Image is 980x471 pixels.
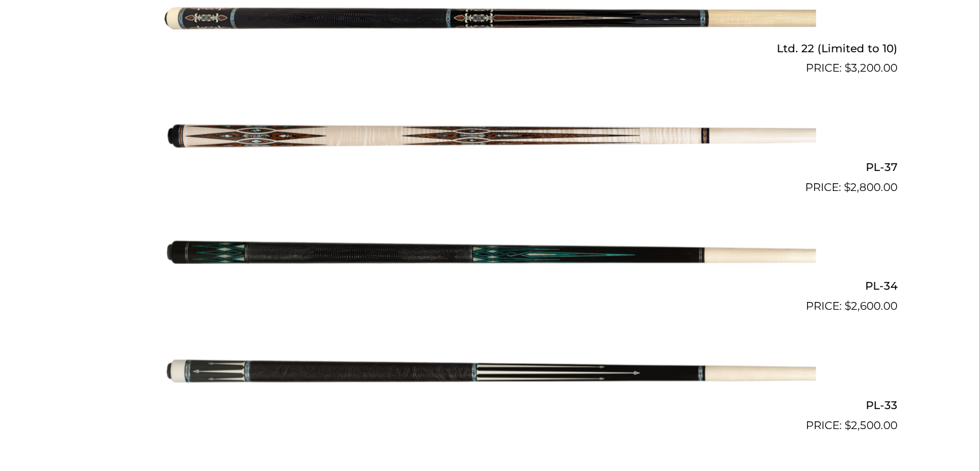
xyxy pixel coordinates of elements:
img: PL-34 [165,201,816,310]
span: $ [845,299,852,312]
span: $ [845,181,851,194]
h2: PL-33 [83,393,898,417]
h2: PL-34 [83,274,898,298]
span: $ [845,419,852,432]
bdi: 2,800.00 [845,181,898,194]
a: PL-33 $2,500.00 [83,320,898,434]
a: PL-34 $2,600.00 [83,201,898,315]
h2: Ltd. 22 (Limited to 10) [83,36,898,60]
h2: PL-37 [83,155,898,179]
a: PL-37 $2,800.00 [83,82,898,195]
bdi: 2,500.00 [845,419,898,432]
bdi: 3,200.00 [845,61,898,74]
span: $ [845,61,852,74]
img: PL-33 [165,320,816,428]
bdi: 2,600.00 [845,299,898,312]
img: PL-37 [165,82,816,190]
